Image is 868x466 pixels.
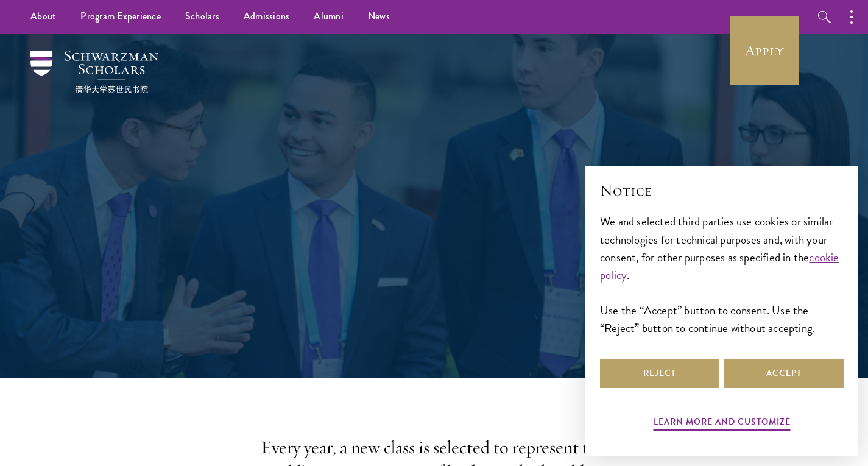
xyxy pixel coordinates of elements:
button: Learn more and customize [654,414,791,433]
img: Schwarzman Scholars [30,51,158,93]
a: cookie policy [600,249,839,284]
button: Reject [600,359,719,388]
button: Accept [724,359,844,388]
h2: Notice [600,180,844,201]
div: We and selected third parties use cookies or similar technologies for technical purposes and, wit... [600,213,844,336]
a: Apply [730,16,799,85]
